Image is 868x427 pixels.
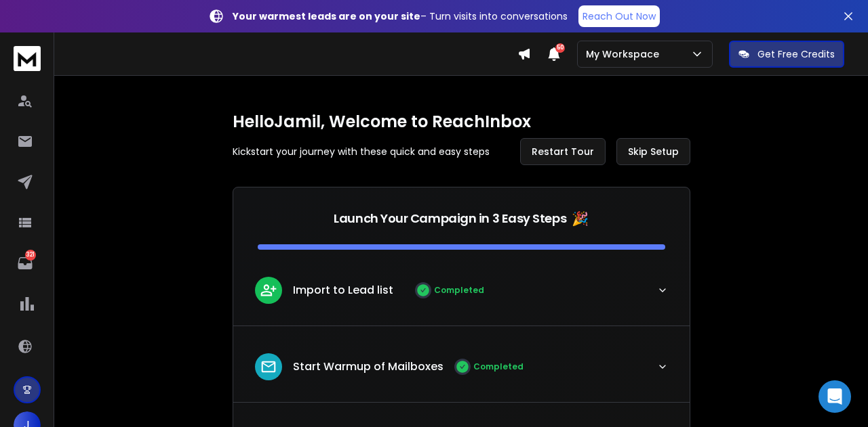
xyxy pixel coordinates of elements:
p: Launch Your Campaign in 3 Easy Steps [334,209,566,228]
div: Open Intercom Messenger [818,380,851,413]
p: Kickstart your journey with these quick and easy steps [233,145,490,158]
img: lead [260,358,277,376]
img: lead [260,282,277,298]
h1: Hello Jamil , Welcome to ReachInbox [233,111,690,133]
p: Get Free Credits [757,47,835,61]
p: Reach Out Now [583,9,656,23]
p: My Workspace [586,47,665,61]
p: Start Warmup of Mailboxes [293,359,443,375]
p: Import to Lead list [293,282,393,298]
a: Reach Out Now [578,5,660,27]
a: 321 [12,250,39,277]
button: Skip Setup [616,138,690,165]
button: Restart Tour [520,138,606,165]
button: leadImport to Lead listCompleted [233,266,690,325]
span: 🎉 [572,209,589,228]
button: Get Free Credits [729,41,844,68]
span: Skip Setup [628,145,679,158]
strong: Your warmest leads are on your site [233,9,420,23]
p: Completed [473,361,524,372]
p: – Turn visits into conversations [233,9,568,23]
p: Completed [434,285,484,296]
span: 50 [555,43,565,53]
p: 321 [25,250,36,261]
button: leadStart Warmup of MailboxesCompleted [233,342,690,402]
img: logo [14,46,41,71]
